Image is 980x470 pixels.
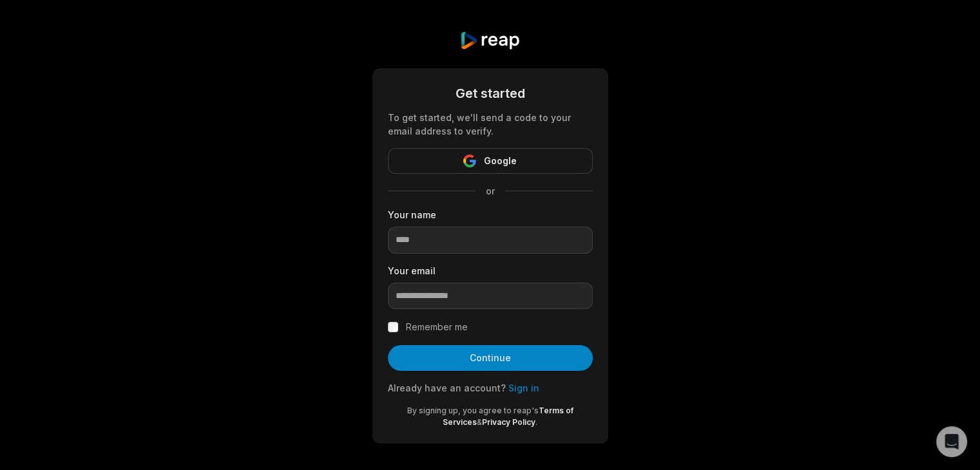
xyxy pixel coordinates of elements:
[936,426,967,457] div: Open Intercom Messenger
[388,148,593,174] button: Google
[406,319,468,335] label: Remember me
[476,184,505,198] span: or
[482,417,535,427] a: Privacy Policy
[388,264,593,277] label: Your email
[388,345,593,371] button: Continue
[508,382,539,393] a: Sign in
[484,153,517,169] span: Google
[407,406,539,415] span: By signing up, you agree to reap's
[388,208,593,221] label: Your name
[388,111,593,138] div: To get started, we'll send a code to your email address to verify.
[459,31,521,50] img: reap
[443,406,573,427] a: Terms of Services
[388,382,506,393] span: Already have an account?
[388,84,593,103] div: Get started
[477,417,482,427] span: &
[535,417,537,427] span: .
